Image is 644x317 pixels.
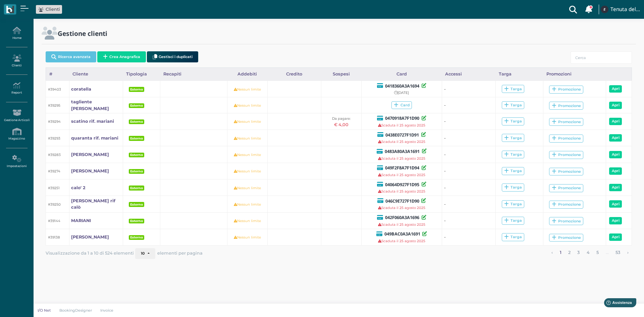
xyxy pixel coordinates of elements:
div: Targa [504,218,522,223]
div: Promozione [552,186,581,191]
td: - [442,146,495,163]
a: Home [2,24,31,43]
div: Targa [504,87,522,92]
b: tagliente [PERSON_NAME] [71,99,109,111]
td: - [442,130,495,146]
a: Gestione Articoli [2,106,31,125]
b: Esterno [130,104,143,107]
b: 0470918A7F1D90 [385,115,419,121]
div: Promozione [552,103,581,108]
small: [DATE] [394,91,409,95]
small: Scaduta il 25 agosto 2025 [378,156,425,161]
div: Tipologia [123,68,160,81]
small: #39295 [48,103,60,108]
div: Targa [504,202,522,207]
small: #39294 [48,119,61,124]
a: [PERSON_NAME] [71,151,109,158]
small: Scaduta il 25 agosto 2025 [378,189,425,194]
button: Ricerca avanzata [46,51,96,62]
td: - [442,163,495,179]
small: #39293 [48,136,60,141]
div: Targa [495,68,543,81]
div: € 4,00 [323,121,360,128]
small: Scaduta il 25 agosto 2025 [378,173,425,177]
b: 0483A80A3A1691 [385,148,420,154]
div: Accessi [442,68,495,81]
a: alla pagina 5 [594,248,601,257]
a: Magazzino [2,125,31,144]
small: #39283 [48,153,61,157]
a: alla pagina 3 [575,248,582,257]
small: Nessun limite [234,219,261,223]
small: #39403 [48,87,61,92]
div: Promozione [552,87,581,92]
a: pagina successiva [625,248,631,257]
small: Nessun limite [234,169,261,173]
div: Card [361,68,442,81]
span: Clienti [46,6,60,12]
div: elementi per pagina [135,248,203,259]
td: - [442,81,495,97]
small: Nessun limite [234,103,261,108]
b: MARIANI [71,218,91,223]
td: - [442,113,495,129]
b: 049BAC0A3A1691 [384,231,420,237]
h2: Gestione clienti [58,30,107,37]
small: #39274 [48,169,60,173]
a: ... Tenuta del Barco [600,1,640,17]
small: Nessun limite [234,87,261,92]
a: MARIANI [71,217,91,224]
a: Apri [609,85,622,93]
b: 0438E0727F1D91 [385,132,419,138]
a: Apri [609,102,622,109]
b: quaranta rif. mariani [71,136,118,141]
h4: Tenuta del Barco [610,7,640,12]
b: calo' 2 [71,185,86,190]
div: Promozione [552,169,581,174]
b: 04064D927F1D95 [385,181,419,188]
a: Apri [609,134,622,142]
div: Promozione [552,219,581,224]
div: Targa [504,119,522,124]
a: Apri [609,167,622,175]
small: Nessun limite [234,235,261,240]
b: Esterno [130,153,143,157]
b: Esterno [130,169,143,173]
a: pagina precedente [549,248,555,257]
a: Apri [609,184,622,191]
td: - [442,229,495,245]
a: [PERSON_NAME] rif calò [71,198,121,210]
b: Esterno [130,235,143,239]
img: ... [601,6,608,13]
div: Targa [504,136,522,141]
a: scatino rif. mariani [71,118,114,124]
button: 10 [135,248,155,259]
b: Esterno [130,203,143,206]
small: Scaduta il 25 agosto 2025 [378,206,425,210]
b: Esterno [130,120,143,123]
a: tagliente [PERSON_NAME] [71,99,121,111]
small: #39138 [48,235,60,240]
small: Nessun limite [234,119,261,124]
td: - [442,212,495,229]
td: - [442,97,495,113]
a: [PERSON_NAME] [71,234,109,240]
a: calo' 2 [71,184,86,191]
b: Esterno [130,219,143,223]
button: Gestisci i duplicati [147,51,198,62]
div: Sospesi [321,68,361,81]
div: Promozione [552,136,581,141]
div: Promozione [552,119,581,124]
span: 10 [141,251,145,256]
small: #39251 [48,186,60,190]
div: Promozione [552,202,581,207]
div: Targa [504,103,522,108]
a: quaranta rif. mariani [71,135,118,141]
button: Crea Anagrafica [97,51,146,62]
div: Promozione [552,235,581,240]
b: scatino rif. mariani [71,119,114,124]
div: # [46,68,69,81]
div: Promozioni [543,68,606,81]
td: - [442,196,495,212]
td: - [442,179,495,196]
